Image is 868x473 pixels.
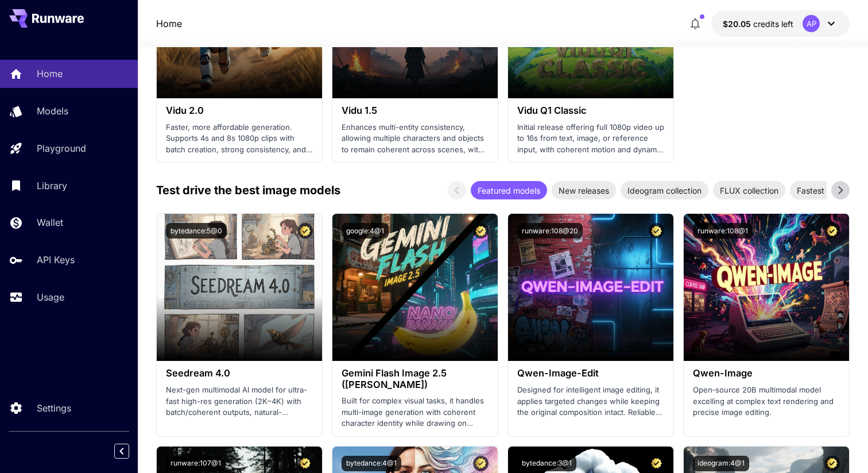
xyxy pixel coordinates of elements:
p: Initial release offering full 1080p video up to 16s from text, image, or reference input, with co... [517,122,664,156]
p: Settings [37,401,71,415]
p: Open‑source 20B multimodal model excelling at complex text rendering and precise image editing. [693,384,840,418]
h3: Seedream 4.0 [166,368,313,379]
span: credits left [753,19,793,29]
img: alt [332,214,498,361]
span: Ideogram collection [621,184,708,197]
button: runware:107@1 [166,456,226,471]
h3: Vidu 1.5 [342,105,489,116]
img: alt [157,214,322,361]
span: $20.05 [723,19,753,29]
h3: Vidu Q1 Classic [517,105,664,116]
button: bytedance:4@1 [342,456,401,471]
button: Certified Model – Vetted for best performance and includes a commercial license. [297,456,313,471]
div: Collapse sidebar [123,441,138,462]
img: alt [684,214,849,361]
button: Certified Model – Vetted for best performance and includes a commercial license. [473,223,489,239]
span: Featured models [471,184,547,197]
button: runware:108@1 [693,223,753,239]
div: AP [803,15,820,32]
button: $20.05AP [711,10,850,37]
div: Ideogram collection [621,181,708,199]
p: Library [37,179,67,193]
h3: Qwen-Image [693,368,840,379]
p: Playground [37,141,86,155]
div: $20.05 [723,18,793,30]
p: Usage [37,290,64,304]
button: Certified Model – Vetted for best performance and includes a commercial license. [297,223,313,239]
span: New releases [552,184,616,197]
div: FLUX collection [713,181,785,199]
p: Faster, more affordable generation. Supports 4s and 8s 1080p clips with batch creation, strong co... [166,122,313,156]
p: Home [37,67,63,80]
p: Enhances multi-entity consistency, allowing multiple characters and objects to remain coherent ac... [342,122,489,156]
p: Built for complex visual tasks, it handles multi-image generation with coherent character identit... [342,395,489,429]
button: Certified Model – Vetted for best performance and includes a commercial license. [824,456,840,471]
button: Certified Model – Vetted for best performance and includes a commercial license. [824,223,840,239]
p: Designed for intelligent image editing, it applies targeted changes while keeping the original co... [517,384,664,418]
p: Wallet [37,216,63,229]
h3: Gemini Flash Image 2.5 ([PERSON_NAME]) [342,368,489,390]
nav: breadcrumb [156,17,182,30]
button: runware:108@20 [517,223,583,239]
button: bytedance:3@1 [517,456,576,471]
button: Collapse sidebar [114,444,129,459]
p: Models [37,104,68,118]
p: API Keys [37,253,75,267]
span: FLUX collection [713,184,785,197]
div: New releases [552,181,616,199]
button: google:4@1 [342,223,389,239]
button: Certified Model – Vetted for best performance and includes a commercial license. [649,223,664,239]
h3: Vidu 2.0 [166,105,313,116]
span: Fastest models [790,184,861,197]
p: Next-gen multimodal AI model for ultra-fast high-res generation (2K–4K) with batch/coherent outpu... [166,384,313,418]
img: alt [508,214,673,361]
p: Test drive the best image models [156,182,340,199]
button: ideogram:4@1 [693,456,749,471]
a: Home [156,17,182,30]
div: Fastest models [790,181,861,199]
h3: Qwen-Image-Edit [517,368,664,379]
button: Certified Model – Vetted for best performance and includes a commercial license. [473,456,489,471]
button: Certified Model – Vetted for best performance and includes a commercial license. [649,456,664,471]
div: Featured models [471,181,547,199]
button: bytedance:5@0 [166,223,227,239]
